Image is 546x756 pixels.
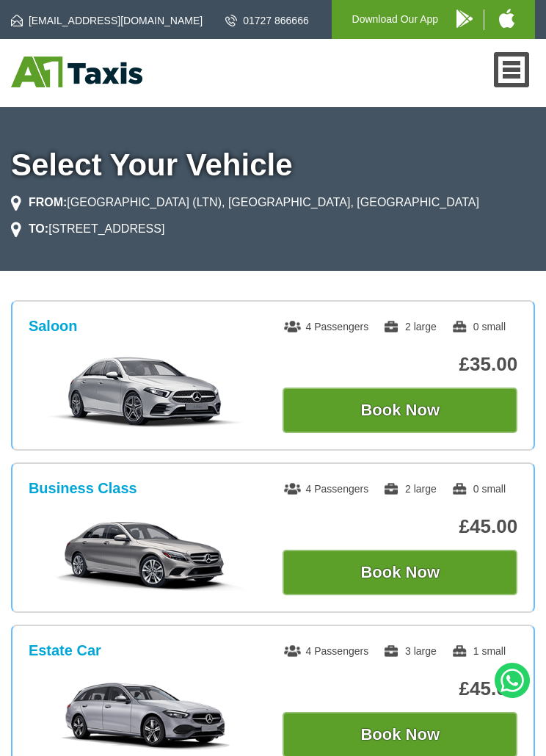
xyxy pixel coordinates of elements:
h3: Business Class [29,480,137,497]
a: 01727 866666 [225,13,309,28]
span: 4 Passengers [284,321,369,332]
p: £45.00 [283,677,517,700]
strong: TO: [29,222,48,235]
img: A1 Taxis Android App [456,10,473,28]
button: Book Now [283,388,517,433]
a: [EMAIL_ADDRESS][DOMAIN_NAME] [11,13,203,28]
h3: Saloon [29,318,78,335]
img: Estate Car [35,680,256,753]
strong: FROM: [29,196,67,208]
p: Download Our App [352,10,439,29]
img: Business Class [35,517,256,591]
button: Book Now [283,550,517,595]
a: Nav [494,52,530,87]
span: 3 large [383,645,437,657]
span: 0 small [451,321,506,332]
img: A1 Taxis St Albans LTD [11,57,142,87]
p: £45.00 [283,515,517,538]
span: 4 Passengers [284,645,369,657]
p: £35.00 [283,353,517,376]
span: 0 small [451,483,506,495]
h1: Select Your Vehicle [11,148,535,183]
img: Saloon [35,355,256,429]
li: [GEOGRAPHIC_DATA] (LTN), [GEOGRAPHIC_DATA], [GEOGRAPHIC_DATA] [11,194,479,211]
img: A1 Taxis iPhone App [499,9,514,28]
span: 4 Passengers [284,483,369,495]
li: [STREET_ADDRESS] [11,220,165,238]
span: 1 small [451,645,506,657]
h3: Estate Car [29,642,101,659]
span: 2 large [383,321,437,332]
span: 2 large [383,483,437,495]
